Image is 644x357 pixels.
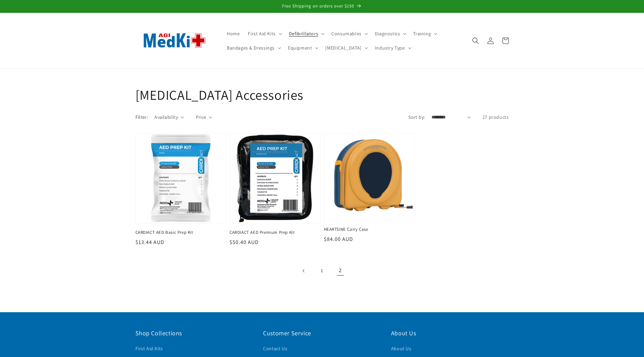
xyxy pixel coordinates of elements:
h2: Customer Service [263,329,381,337]
a: Page 1 [315,263,330,278]
span: 27 products [482,114,509,120]
summary: First Aid Kits [244,26,284,41]
summary: Defibrillators [285,26,327,41]
summary: Diagnostics [371,26,409,41]
summary: Equipment [284,41,321,55]
nav: Pagination [135,263,509,278]
span: Training [413,31,431,37]
span: Equipment [288,45,312,51]
a: CARDIACT AED Basic Prep Kit [135,229,222,236]
p: Free Shipping on orders over $150 [7,3,637,9]
a: CARDIACT AED Premium Prep Kit [229,229,316,236]
summary: Industry Type [371,41,414,55]
summary: Availability [154,114,184,121]
h2: Shop Collections [135,329,253,337]
summary: Bandages & Dressings [223,41,284,55]
h1: [MEDICAL_DATA] Accessories [135,86,509,104]
h2: Filter: [135,114,148,121]
a: Contact Us [263,344,287,355]
span: Page 2 [333,263,348,278]
summary: Price [196,114,213,121]
span: Defibrillators [289,31,318,37]
span: Price [196,114,206,121]
a: About Us [391,344,411,355]
span: Availability [154,114,178,121]
span: Bandages & Dressings [227,45,275,51]
h2: About Us [391,329,509,337]
span: Consumables [331,31,362,37]
summary: Consumables [327,26,371,41]
label: Sort by: [408,114,425,120]
a: First Aid Kits [135,344,163,355]
span: First Aid Kits [248,31,275,37]
a: Home [223,26,244,41]
a: HEARTSINE Carry Case [324,226,411,232]
a: Previous page [296,263,311,278]
span: Diagnostics [375,31,400,37]
summary: Search [468,33,483,48]
span: Home [227,31,240,37]
span: [MEDICAL_DATA] [325,45,361,51]
span: Industry Type [375,45,405,51]
summary: Training [409,26,440,41]
img: AGI MedKit [135,22,214,59]
summary: [MEDICAL_DATA] [321,41,370,55]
